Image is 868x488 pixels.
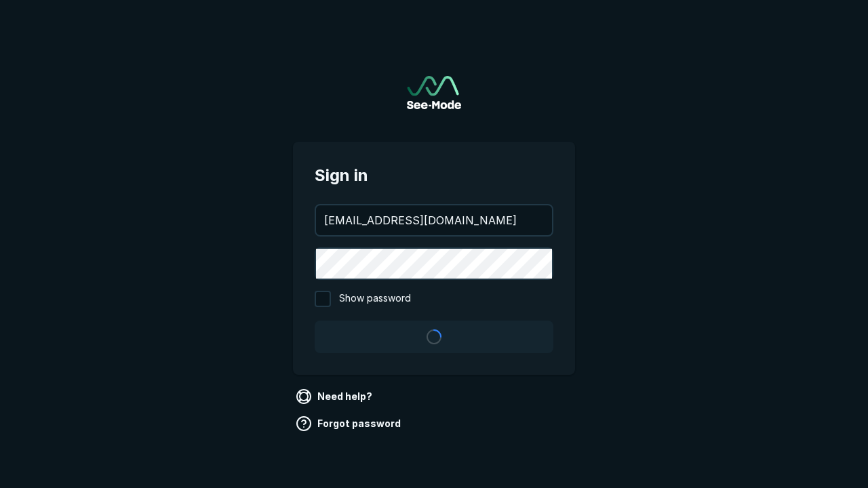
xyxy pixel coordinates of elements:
a: Need help? [293,386,378,407]
span: Show password [339,291,411,307]
input: your@email.com [316,205,552,235]
img: See-Mode Logo [407,76,461,109]
a: Go to sign in [407,76,461,109]
a: Forgot password [293,413,406,434]
span: Sign in [315,163,553,188]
